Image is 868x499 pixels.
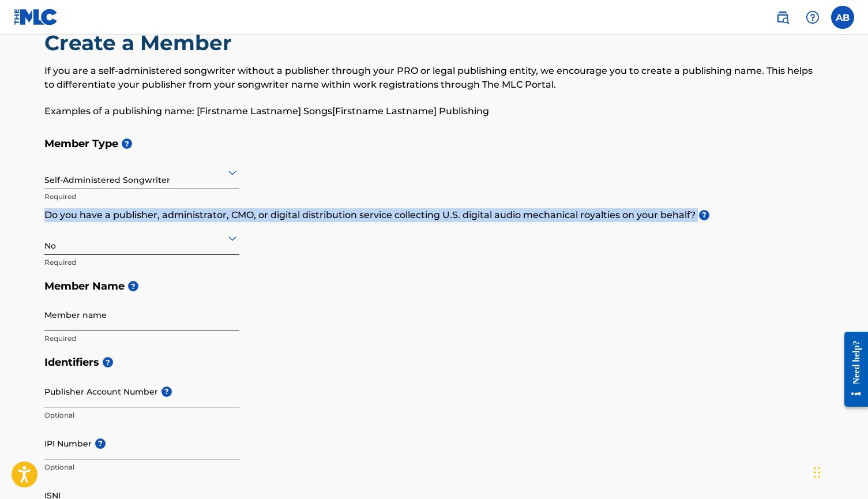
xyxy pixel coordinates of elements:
[44,158,239,186] div: Self-Administered Songwriter
[44,462,239,472] p: Optional
[44,350,824,375] h5: Identifiers
[776,10,790,24] img: search
[44,104,824,118] p: Examples of a publishing name: [Firstname Lastname] Songs[Firstname Lastname] Publishing
[44,208,824,222] p: Do you have a publisher, administrator, CMO, or digital distribution service collecting U.S. digi...
[810,444,868,499] iframe: Chat Widget
[44,192,239,202] p: Required
[44,30,238,56] h2: Create a Member
[44,132,824,156] h5: Member Type
[44,224,239,252] div: No
[14,9,58,25] img: MLC Logo
[122,138,132,149] span: ?
[44,64,824,92] p: If you are a self-administered songwriter without a publisher through your PRO or legal publishin...
[771,6,794,29] a: Public Search
[161,387,172,397] span: ?
[836,320,868,419] iframe: Resource Center
[44,274,824,299] h5: Member Name
[806,10,820,24] img: help
[801,6,824,29] div: Help
[44,333,239,344] p: Required
[699,210,709,220] span: ?
[831,6,854,29] div: User Menu
[814,455,821,490] div: Drag
[128,281,138,291] span: ?
[44,410,239,421] p: Optional
[44,257,239,268] p: Required
[95,438,106,449] span: ?
[103,357,113,367] span: ?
